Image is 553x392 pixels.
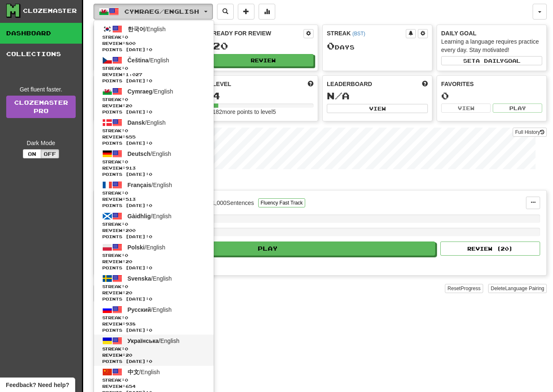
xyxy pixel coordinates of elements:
span: / English [128,213,172,219]
span: Review: 20 [102,259,205,265]
a: ClozemasterPro [6,96,76,118]
span: Streak: [102,284,205,290]
div: Day s [327,41,428,52]
span: / English [128,275,172,282]
span: This week in points, UTC [422,80,428,88]
span: Review: 513 [102,196,205,202]
span: / English [128,57,169,64]
button: Search sentences [217,4,234,20]
span: 0 [125,66,128,71]
span: 0 [125,159,128,164]
div: Learning a language requires practice every day. Stay motivated! [441,37,542,54]
span: Streak: [102,34,205,40]
span: Review: 20 [102,290,205,296]
button: On [23,149,41,158]
span: Review: 855 [102,134,205,140]
a: Svenska/EnglishStreak:0 Review:20Points [DATE]:0 [94,272,214,303]
span: Streak: [102,315,205,321]
span: / English [128,88,173,95]
a: (BST) [352,31,365,37]
span: Streak: [102,252,205,259]
button: View [441,104,491,113]
button: View [327,104,428,113]
a: Polski/EnglishStreak:0 Review:20Points [DATE]:0 [94,241,214,272]
button: Off [41,149,59,158]
a: Русский/EnglishStreak:0 Review:938Points [DATE]:0 [94,303,214,335]
span: Review: 654 [102,383,205,390]
span: Review: 913 [102,165,205,171]
span: Cymraeg [128,88,153,95]
a: Français/EnglishStreak:0 Review:513Points [DATE]:0 [94,179,214,210]
div: 4 [212,91,314,101]
span: 0 [125,315,128,320]
span: / English [128,306,172,313]
span: Gàidhlig [128,213,151,219]
button: Review [212,54,314,67]
span: Leaderboard [327,80,372,88]
span: / English [128,119,166,126]
button: More stats [259,4,275,20]
button: Fluency Fast Track [258,198,305,207]
button: ResetProgress [445,284,483,293]
a: Українська/EnglishStreak:0 Review:20Points [DATE]:0 [94,335,214,366]
a: Deutsch/EnglishStreak:0 Review:913Points [DATE]:0 [94,148,214,179]
span: Points [DATE]: 0 [102,78,205,84]
span: Open feedback widget [6,381,69,389]
a: Cymraeg/EnglishStreak:0 Review:20Points [DATE]:0 [94,85,214,116]
a: Čeština/EnglishStreak:0 Review:1,027Points [DATE]:0 [94,54,214,85]
p: In Progress [94,178,547,186]
div: 182 more points to level 5 [212,108,314,116]
span: 0 [125,222,128,227]
span: 0 [125,284,128,289]
span: Streak: [102,128,205,134]
span: Points [DATE]: 0 [102,47,205,53]
span: Čeština [128,57,149,64]
span: Streak: [102,221,205,227]
span: / English [128,182,172,188]
span: Streak: [102,190,205,196]
span: Review: 20 [102,352,205,358]
span: Polski [128,244,145,251]
span: N/A [327,90,350,101]
span: Points [DATE]: 0 [102,296,205,302]
div: 1,000 Sentences [212,199,254,207]
span: Level [212,80,231,88]
span: Review: 938 [102,321,205,327]
span: Points [DATE]: 0 [102,327,205,333]
span: / English [128,369,160,375]
span: / English [128,150,171,157]
span: Points [DATE]: 0 [102,358,205,365]
span: Cymraeg / English [124,8,199,15]
button: Full History [513,128,547,137]
span: 0 [125,35,128,39]
span: Progress [461,286,481,291]
span: 0 [125,253,128,258]
div: Daily Goal [441,29,542,37]
div: Ready for Review [212,29,304,37]
span: Points [DATE]: 0 [102,202,205,209]
span: / English [128,338,180,344]
button: Play [493,104,542,113]
div: 0 [441,91,542,101]
span: Streak: [102,159,205,165]
span: Points [DATE]: 0 [102,171,205,178]
span: Dansk [128,119,145,126]
span: 0 [125,128,128,133]
span: 中文 [128,369,139,375]
button: Review (20) [440,242,540,256]
div: 20 [212,41,314,51]
div: Favorites [441,80,542,88]
span: Français [128,182,152,188]
span: Language Pairing [505,286,544,291]
span: Review: 200 [102,227,205,234]
button: DeleteLanguage Pairing [488,284,547,293]
span: 0 [125,377,128,382]
span: Review: 20 [102,103,205,109]
span: / English [128,26,166,32]
span: Points [DATE]: 0 [102,109,205,115]
span: Svenska [128,275,151,282]
span: a daily [476,58,504,64]
span: Streak: [102,96,205,103]
div: Streak [327,29,406,37]
span: Score more points to level up [308,80,314,88]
